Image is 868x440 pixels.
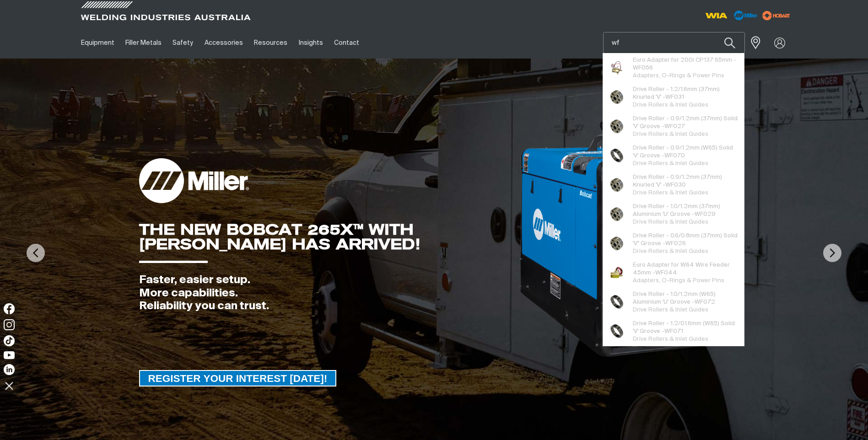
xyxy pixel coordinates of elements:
[603,53,744,346] ul: Suggestions
[75,27,120,59] a: Equipment
[633,73,724,79] span: Adapters, O-Rings & Power Pins
[27,244,45,262] img: PrevArrow
[633,307,708,313] span: Drive Rollers & Inlet Guides
[167,27,199,59] a: Safety
[139,222,519,252] div: THE NEW BOBCAT 265X™ WITH [PERSON_NAME] HAS ARRIVED!
[4,335,15,346] img: TikTok
[633,219,708,225] span: Drive Rollers & Inlet Guides
[139,370,337,386] a: REGISTER YOUR INTEREST TODAY!
[4,364,15,375] img: LinkedIn
[633,102,708,108] span: Drive Rollers & Inlet Guides
[633,290,738,306] span: Drive Roller - 1.0/1.2mm (W65) Aluminium 'U' Groove - 072
[633,161,708,166] span: Drive Rollers & Inlet Guides
[633,278,724,284] span: Adapters, O-Rings & Power Pins
[1,378,17,393] img: hide socials
[75,27,614,59] nav: Main
[120,27,167,59] a: Filler Metals
[664,123,673,129] span: WF
[760,9,793,22] img: miller
[4,303,15,314] img: Facebook
[633,203,738,218] span: Drive Roller - 1.0/1.2mm (37mm) Aluminium 'U' Groove - 029
[823,244,841,262] img: NextArrow
[293,27,328,59] a: Insights
[199,27,248,59] a: Accessories
[714,32,745,54] button: Search products
[633,190,708,196] span: Drive Rollers & Inlet Guides
[4,319,15,330] img: Instagram
[633,173,738,189] span: Drive Roller - 0.9/1.2mm (37mm) Knurled 'V' - 030
[633,56,738,72] span: Euro Adapter for 200i CP137 65mm - 056
[633,336,708,342] span: Drive Rollers & Inlet Guides
[633,65,642,71] span: WF
[664,153,673,159] span: WF
[633,248,708,254] span: Drive Rollers & Inlet Guides
[655,270,664,276] span: WF
[665,241,674,247] span: WF
[140,370,336,386] span: REGISTER YOUR INTEREST [DATE]!
[695,299,703,305] span: WF
[329,27,365,59] a: Contact
[633,320,738,335] span: Drive Roller - 1.2/01.6mm (W65) Solid 'V' Groove - 071
[633,232,738,247] span: Drive Roller - 0.6/0.8mm (37mm) Solid 'V" Groove - 026
[633,131,708,137] span: Drive Rollers & Inlet Guides
[633,144,738,160] span: Drive Roller - 0.9/1.2mm (W65) Solid 'V' Groove - 070
[633,261,738,277] span: Euro Adapter for W64 Wire Feeder 45mm - 044
[665,182,674,188] span: WF
[664,328,673,334] span: WF
[4,351,15,359] img: YouTube
[633,115,738,130] span: Drive Roller - 0.9/1.2mm (37mm) Solid 'V' Groove - 027
[139,274,519,313] div: Faster, easier setup. More capabilities. Reliability you can trust.
[604,32,744,53] input: Product name or item number...
[633,86,738,101] span: Drive Roller - 1.2/1.6mm (37mm) Knurled 'V' - 031
[665,94,674,100] span: WF
[248,27,293,59] a: Resources
[695,211,703,217] span: WF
